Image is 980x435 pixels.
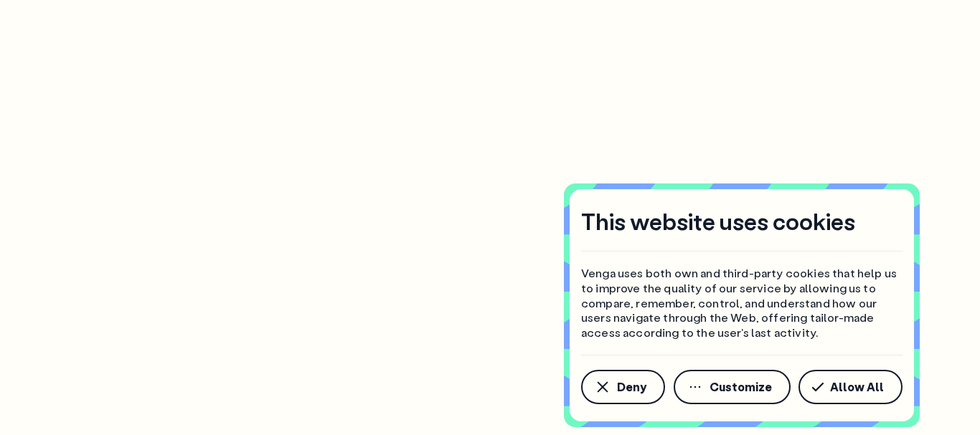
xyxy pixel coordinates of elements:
[798,370,903,404] button: Allow All
[581,206,855,236] h4: This website uses cookies
[581,266,903,340] p: Venga uses both own and third-party cookies that help us to improve the quality of our service by...
[617,381,646,393] span: Deny
[674,370,791,404] button: Customize
[710,381,772,393] span: Customize
[581,370,665,404] button: Deny
[830,381,884,393] span: Allow All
